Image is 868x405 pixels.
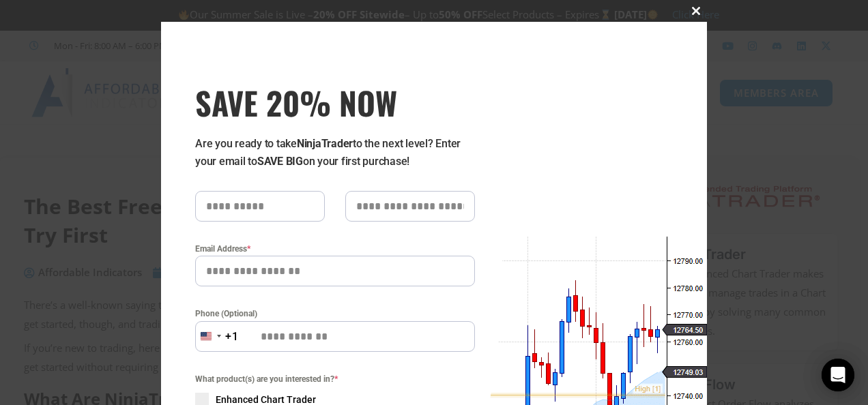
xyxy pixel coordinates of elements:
[195,242,475,256] label: Email Address
[297,137,353,150] strong: NinjaTrader
[225,328,239,346] div: +1
[822,359,854,391] div: Open Intercom Messenger
[257,155,303,168] strong: SAVE BIG
[195,135,475,170] p: Are you ready to take to the next level? Enter your email to on your first purchase!
[195,372,475,386] span: What product(s) are you interested in?
[195,307,475,320] label: Phone (Optional)
[195,321,239,352] button: Selected country
[195,83,475,121] span: SAVE 20% NOW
